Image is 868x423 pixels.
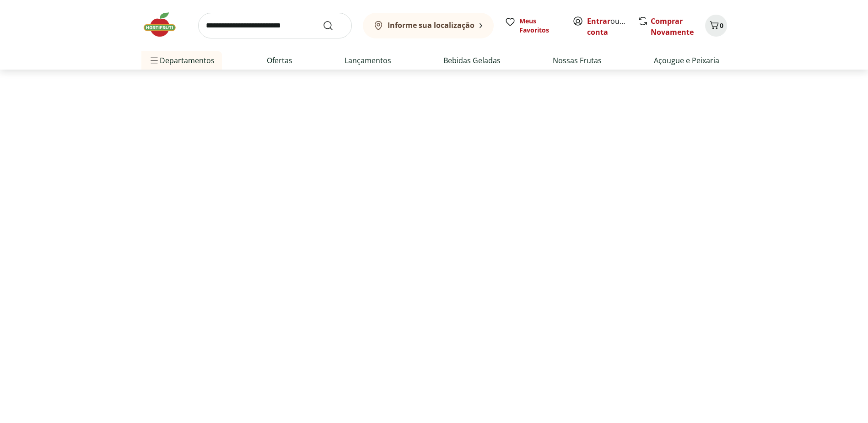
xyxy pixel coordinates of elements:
[141,11,187,38] img: Hortifruti
[267,55,292,66] a: Ofertas
[198,13,352,38] input: search
[505,16,561,35] a: Meus Favoritos
[149,49,160,71] button: Menu
[323,20,345,31] button: Submit Search
[388,20,474,30] b: Informe sua localização
[587,16,610,26] a: Entrar
[149,49,215,71] span: Departamentos
[443,55,501,66] a: Bebidas Geladas
[519,16,561,35] span: Meus Favoritos
[587,16,628,38] span: ou
[553,55,602,66] a: Nossas Frutas
[363,13,494,38] button: Informe sua localização
[705,15,727,37] button: Carrinho
[651,16,694,37] a: Comprar Novamente
[654,55,719,66] a: Açougue e Peixaria
[720,21,723,30] span: 0
[587,16,637,37] a: Criar conta
[345,55,391,66] a: Lançamentos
